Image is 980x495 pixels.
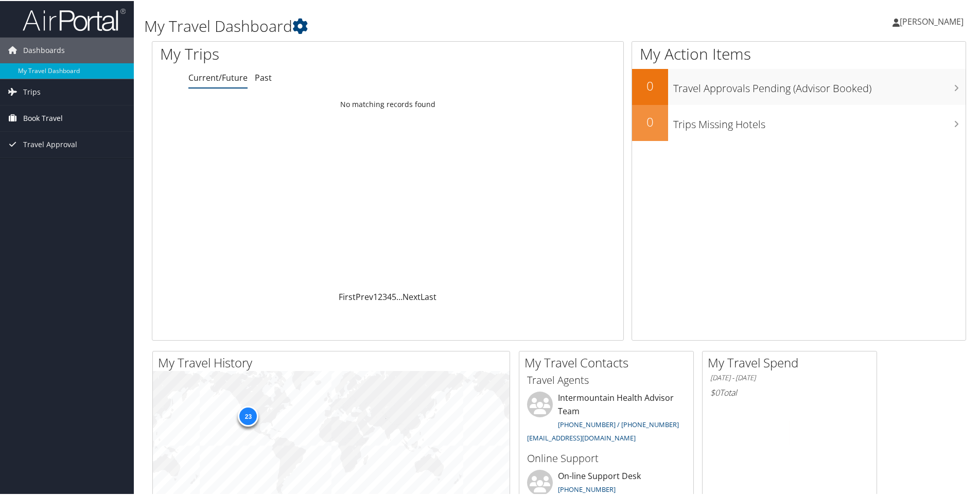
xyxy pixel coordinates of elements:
a: 0Travel Approvals Pending (Advisor Booked) [632,68,966,104]
h3: Travel Agents [527,372,686,386]
h2: My Travel Spend [708,353,877,370]
span: Book Travel [23,104,63,130]
h2: 0 [632,112,668,130]
img: airportal-logo.png [23,7,126,31]
a: 4 [387,290,392,302]
h2: My Travel Contacts [524,353,693,370]
h2: My Travel History [158,353,510,370]
a: 0Trips Missing Hotels [632,104,966,140]
a: 3 [382,290,387,302]
a: Last [421,290,436,302]
h3: Trips Missing Hotels [673,111,966,131]
span: Travel Approval [23,131,77,156]
a: Current/Future [188,71,248,82]
h1: My Travel Dashboard [144,14,697,36]
a: 2 [378,290,382,302]
a: First [339,290,356,302]
div: 23 [238,405,258,426]
li: Intermountain Health Advisor Team [522,391,691,446]
a: Prev [356,290,373,302]
a: [PHONE_NUMBER] / [PHONE_NUMBER] [558,419,679,428]
a: Next [402,290,421,302]
a: Past [255,71,272,82]
a: 5 [392,290,396,302]
td: No matching records found [152,94,623,113]
h3: Travel Approvals Pending (Advisor Booked) [673,75,966,95]
a: [PERSON_NAME] [892,5,974,36]
h6: [DATE] - [DATE] [710,372,869,382]
span: $0 [710,386,720,397]
h6: Total [710,386,869,397]
a: [EMAIL_ADDRESS][DOMAIN_NAME] [527,432,636,441]
a: [PHONE_NUMBER] [558,484,616,493]
h1: My Trips [160,42,419,64]
h1: My Action Items [632,42,966,64]
span: Dashboards [23,37,65,62]
span: Trips [23,78,41,104]
h2: 0 [632,76,668,94]
span: [PERSON_NAME] [900,15,964,26]
h3: Online Support [527,450,686,465]
a: 1 [373,290,378,302]
span: … [396,290,402,302]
